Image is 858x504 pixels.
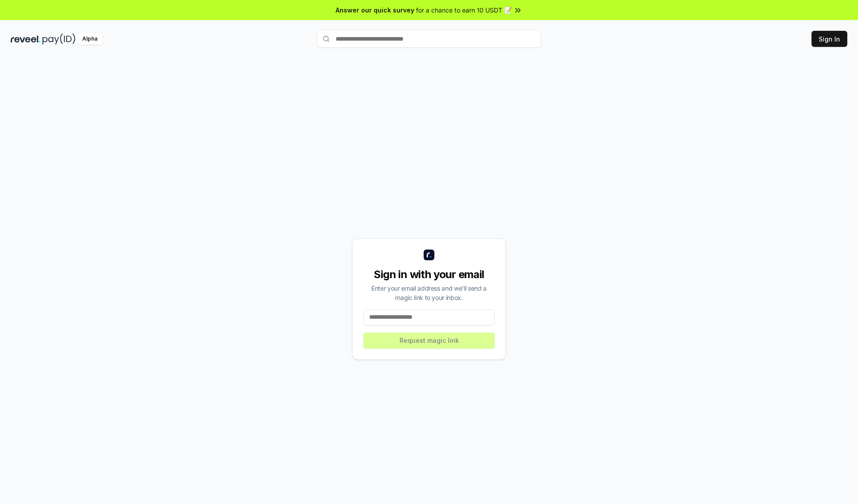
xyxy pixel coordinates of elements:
img: reveel_dark [11,33,41,45]
img: pay_id [42,33,76,45]
button: Sign In [812,31,847,47]
div: Alpha [77,33,102,45]
img: logo_small [424,250,434,260]
span: Answer our quick survey [336,5,414,15]
div: Enter your email address and we’ll send a magic link to your inbox. [363,283,495,302]
span: for a chance to earn 10 USDT 📝 [416,5,512,15]
div: Sign in with your email [363,267,495,282]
